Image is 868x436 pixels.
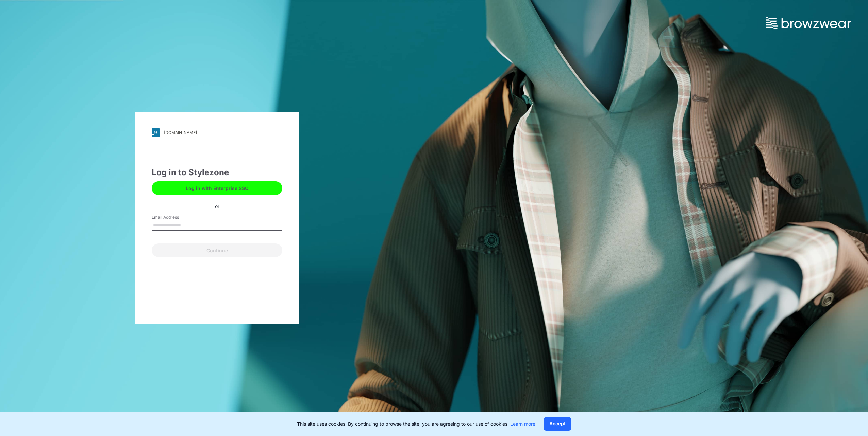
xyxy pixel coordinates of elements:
img: svg+xml;base64,PHN2ZyB3aWR0aD0iMjgiIGhlaWdodD0iMjgiIHZpZXdCb3g9IjAgMCAyOCAyOCIgZmlsbD0ibm9uZSIgeG... [152,128,160,137]
label: Email Address [152,214,199,220]
a: Learn more [510,421,535,427]
div: [DOMAIN_NAME] [164,130,197,135]
button: Log in with Enterprise SSO [152,181,282,195]
button: Accept [544,417,571,431]
div: or [210,202,225,210]
p: This site uses cookies. By continuing to browse the site, you are agreeing to our use of cookies. [297,420,535,428]
div: Log in to Stylezone [152,166,282,179]
img: browzwear-logo.73288ffb.svg [766,17,851,29]
a: [DOMAIN_NAME] [152,128,282,137]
